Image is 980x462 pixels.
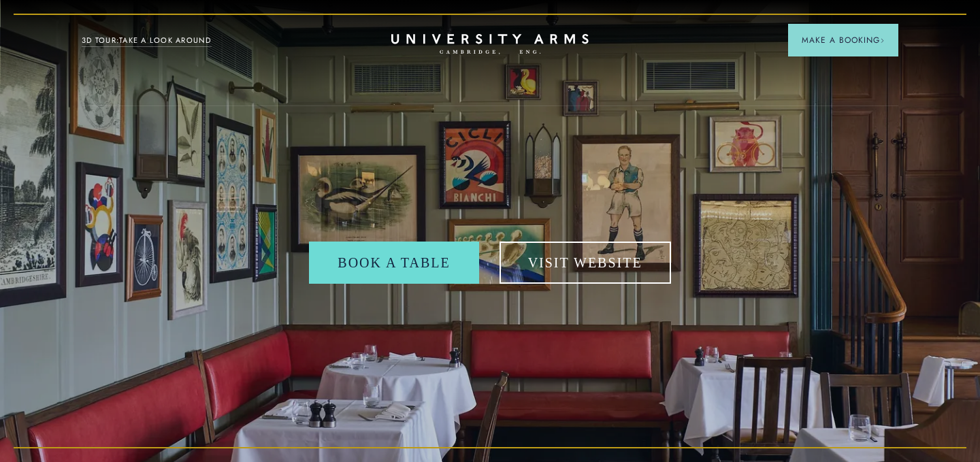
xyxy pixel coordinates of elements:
a: Home [391,34,589,55]
button: Make a BookingArrow icon [788,24,898,56]
a: Book a table [309,242,478,284]
a: 3D TOUR:TAKE A LOOK AROUND [82,35,212,47]
span: Make a Booking [802,34,885,46]
a: Visit Website [500,242,671,284]
img: Arrow icon [880,38,885,43]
